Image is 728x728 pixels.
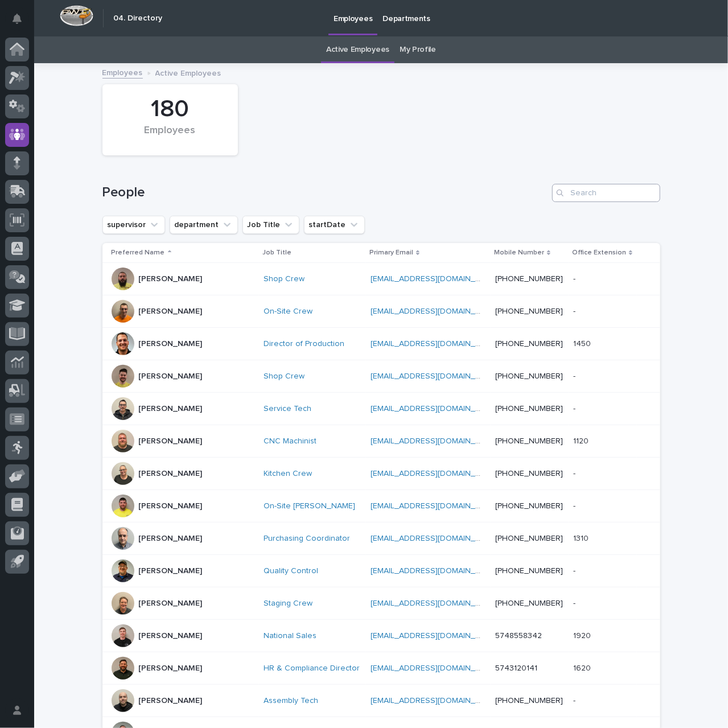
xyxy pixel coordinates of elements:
[371,502,499,510] a: [EMAIL_ADDRESS][DOMAIN_NAME]
[573,564,578,576] p: -
[139,274,203,284] p: [PERSON_NAME]
[264,534,350,544] a: Purchasing Coordinator
[102,425,660,458] tr: [PERSON_NAME]CNC Machinist [EMAIL_ADDRESS][DOMAIN_NAME] [PHONE_NUMBER]11201120
[495,664,537,672] a: 5743120141
[495,340,563,348] a: [PHONE_NUMBER]
[139,404,203,414] p: [PERSON_NAME]
[102,216,165,234] button: supervisor
[495,372,563,380] a: [PHONE_NUMBER]
[139,696,203,706] p: [PERSON_NAME]
[264,339,344,349] a: Director of Production
[326,36,389,63] a: Active Employees
[139,534,203,544] p: [PERSON_NAME]
[573,532,591,544] p: 1310
[573,272,578,284] p: -
[139,469,203,479] p: [PERSON_NAME]
[573,337,593,349] p: 1450
[264,469,312,479] a: Kitchen Crew
[573,434,591,446] p: 1120
[371,405,499,413] a: [EMAIL_ADDRESS][DOMAIN_NAME]
[400,36,436,63] a: My Profile
[573,499,578,511] p: -
[495,697,563,705] a: [PHONE_NUMBER]
[264,566,318,576] a: Quality Control
[573,402,578,414] p: -
[139,339,203,349] p: [PERSON_NAME]
[264,599,312,608] a: Staging Crew
[495,567,563,575] a: [PHONE_NUMBER]
[102,263,660,295] tr: [PERSON_NAME]Shop Crew [EMAIL_ADDRESS][DOMAIN_NAME] [PHONE_NUMBER]--
[5,7,29,31] button: Notifications
[102,328,660,360] tr: [PERSON_NAME]Director of Production [EMAIL_ADDRESS][DOMAIN_NAME] [PHONE_NUMBER]14501450
[102,184,548,201] h1: People
[264,307,312,316] a: On-Site Crew
[242,216,299,234] button: Job Title
[102,295,660,328] tr: [PERSON_NAME]On-Site Crew [EMAIL_ADDRESS][DOMAIN_NAME] [PHONE_NUMBER]--
[495,437,563,445] a: [PHONE_NUMBER]
[494,246,544,259] p: Mobile Number
[495,599,563,607] a: [PHONE_NUMBER]
[371,599,499,607] a: [EMAIL_ADDRESS][DOMAIN_NAME]
[170,216,238,234] button: department
[264,696,318,706] a: Assembly Tech
[102,652,660,685] tr: [PERSON_NAME]HR & Compliance Director [EMAIL_ADDRESS][DOMAIN_NAME] 574312014116201620
[495,307,563,315] a: [PHONE_NUMBER]
[155,66,221,79] p: Active Employees
[139,664,203,673] p: [PERSON_NAME]
[102,555,660,587] tr: [PERSON_NAME]Quality Control [EMAIL_ADDRESS][DOMAIN_NAME] [PHONE_NUMBER]--
[264,501,355,511] a: On-Site [PERSON_NAME]
[371,567,499,575] a: [EMAIL_ADDRESS][DOMAIN_NAME]
[573,467,578,479] p: -
[113,14,162,23] h2: 04. Directory
[262,246,291,259] p: Job Title
[573,661,593,673] p: 1620
[495,470,563,478] a: [PHONE_NUMBER]
[102,490,660,523] tr: [PERSON_NAME]On-Site [PERSON_NAME] [EMAIL_ADDRESS][DOMAIN_NAME] [PHONE_NUMBER]--
[573,629,593,641] p: 1920
[371,697,499,705] a: [EMAIL_ADDRESS][DOMAIN_NAME]
[102,65,143,79] a: Employees
[139,307,203,316] p: [PERSON_NAME]
[371,470,499,478] a: [EMAIL_ADDRESS][DOMAIN_NAME]
[139,631,203,641] p: [PERSON_NAME]
[102,360,660,393] tr: [PERSON_NAME]Shop Crew [EMAIL_ADDRESS][DOMAIN_NAME] [PHONE_NUMBER]--
[264,274,305,284] a: Shop Crew
[122,125,219,149] div: Employees
[60,5,93,26] img: Workspace Logo
[371,307,499,315] a: [EMAIL_ADDRESS][DOMAIN_NAME]
[573,369,578,381] p: -
[102,587,660,620] tr: [PERSON_NAME]Staging Crew [EMAIL_ADDRESS][DOMAIN_NAME] [PHONE_NUMBER]--
[495,405,563,413] a: [PHONE_NUMBER]
[495,534,563,542] a: [PHONE_NUMBER]
[264,437,316,446] a: CNC Machinist
[139,437,203,446] p: [PERSON_NAME]
[495,502,563,510] a: [PHONE_NUMBER]
[572,246,626,259] p: Office Extension
[573,305,578,316] p: -
[495,275,563,283] a: [PHONE_NUMBER]
[139,566,203,576] p: [PERSON_NAME]
[102,685,660,717] tr: [PERSON_NAME]Assembly Tech [EMAIL_ADDRESS][DOMAIN_NAME] [PHONE_NUMBER]--
[139,372,203,381] p: [PERSON_NAME]
[573,694,578,706] p: -
[573,597,578,608] p: -
[371,275,499,283] a: [EMAIL_ADDRESS][DOMAIN_NAME]
[304,216,365,234] button: startDate
[139,599,203,608] p: [PERSON_NAME]
[264,404,311,414] a: Service Tech
[14,14,29,32] div: Notifications
[264,631,316,641] a: National Sales
[371,437,499,445] a: [EMAIL_ADDRESS][DOMAIN_NAME]
[495,632,542,640] a: 5748558342
[102,393,660,425] tr: [PERSON_NAME]Service Tech [EMAIL_ADDRESS][DOMAIN_NAME] [PHONE_NUMBER]--
[112,246,165,259] p: Preferred Name
[264,664,360,673] a: HR & Compliance Director
[371,632,499,640] a: [EMAIL_ADDRESS][DOMAIN_NAME]
[369,246,413,259] p: Primary Email
[371,340,499,348] a: [EMAIL_ADDRESS][DOMAIN_NAME]
[371,534,499,542] a: [EMAIL_ADDRESS][DOMAIN_NAME]
[552,184,660,202] input: Search
[139,501,203,511] p: [PERSON_NAME]
[102,458,660,490] tr: [PERSON_NAME]Kitchen Crew [EMAIL_ADDRESS][DOMAIN_NAME] [PHONE_NUMBER]--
